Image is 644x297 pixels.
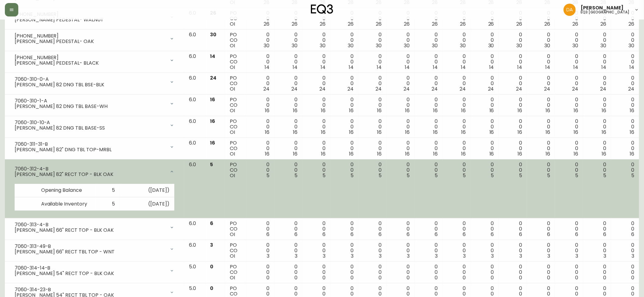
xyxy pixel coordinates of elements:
[184,51,205,73] td: 6.0
[532,119,550,135] div: 0 0
[448,162,466,178] div: 0 0
[363,75,382,92] div: 0 0
[97,184,120,197] td: 5
[230,10,241,27] div: PO CO
[581,5,624,10] span: [PERSON_NAME]
[230,107,235,114] span: OI
[476,75,494,92] div: 0 0
[307,32,326,48] div: 0 0
[392,10,410,27] div: 0 0
[504,54,522,70] div: 0 0
[307,119,326,135] div: 0 0
[363,162,382,178] div: 0 0
[230,150,235,157] span: OI
[432,20,438,27] span: 26
[432,85,438,92] span: 24
[15,104,166,109] div: [PERSON_NAME] 82 DNG TBL BASE-WH
[184,95,205,116] td: 6.0
[516,20,522,27] span: 26
[210,74,216,81] span: 24
[448,140,466,157] div: 0 0
[322,172,326,179] span: 5
[572,85,578,92] span: 24
[307,221,326,237] div: 0 0
[230,119,241,135] div: PO CO
[572,42,578,49] span: 30
[448,75,466,92] div: 0 0
[629,64,634,71] span: 14
[97,197,120,211] td: 5
[476,54,494,70] div: 0 0
[504,140,522,157] div: 0 0
[392,162,410,178] div: 0 0
[489,129,494,136] span: 16
[264,42,269,49] span: 30
[349,129,354,136] span: 16
[404,85,410,92] span: 24
[489,150,494,157] span: 16
[432,42,438,49] span: 30
[349,64,354,71] span: 14
[600,85,606,92] span: 24
[265,107,269,114] span: 16
[293,107,297,114] span: 16
[628,85,634,92] span: 24
[335,97,354,113] div: 0 0
[560,54,578,70] div: 0 0
[463,172,466,179] span: 5
[560,140,578,157] div: 0 0
[461,150,466,157] span: 16
[489,64,494,71] span: 14
[405,150,410,157] span: 16
[560,162,578,178] div: 0 0
[230,172,235,179] span: OI
[335,162,354,178] div: 0 0
[631,172,634,179] span: 5
[560,97,578,113] div: 0 0
[184,218,205,240] td: 6.0
[616,140,634,157] div: 0 0
[545,64,550,71] span: 14
[560,10,578,27] div: 0 0
[184,30,205,51] td: 6.0
[263,85,269,92] span: 24
[588,54,606,70] div: 0 0
[279,140,297,157] div: 0 0
[120,184,175,197] td: ( [DATE] )
[335,221,354,237] div: 0 0
[630,129,634,136] span: 16
[279,97,297,113] div: 0 0
[405,129,410,136] span: 16
[210,161,213,168] span: 5
[15,33,166,39] div: [PHONE_NUMBER]
[15,55,166,60] div: [PHONE_NUMBER]
[546,150,550,157] span: 16
[363,54,382,70] div: 0 0
[36,197,97,211] td: Available Inventory
[420,54,438,70] div: 0 0
[602,150,606,157] span: 16
[230,54,241,70] div: PO CO
[266,172,269,179] span: 5
[320,85,326,92] span: 24
[405,107,410,114] span: 16
[307,140,326,157] div: 0 0
[230,64,235,71] span: OI
[433,107,438,114] span: 16
[251,162,269,178] div: 0 0
[560,119,578,135] div: 0 0
[488,20,494,27] span: 26
[544,20,550,27] span: 26
[560,75,578,92] div: 0 0
[573,64,578,71] span: 14
[476,140,494,157] div: 0 0
[10,32,179,45] div: [PHONE_NUMBER][PERSON_NAME] PEDESTAL- OAK
[184,138,205,159] td: 6.0
[293,129,297,136] span: 16
[363,10,382,27] div: 0 0
[279,119,297,135] div: 0 0
[363,119,382,135] div: 0 0
[184,73,205,95] td: 6.0
[476,32,494,48] div: 0 0
[448,54,466,70] div: 0 0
